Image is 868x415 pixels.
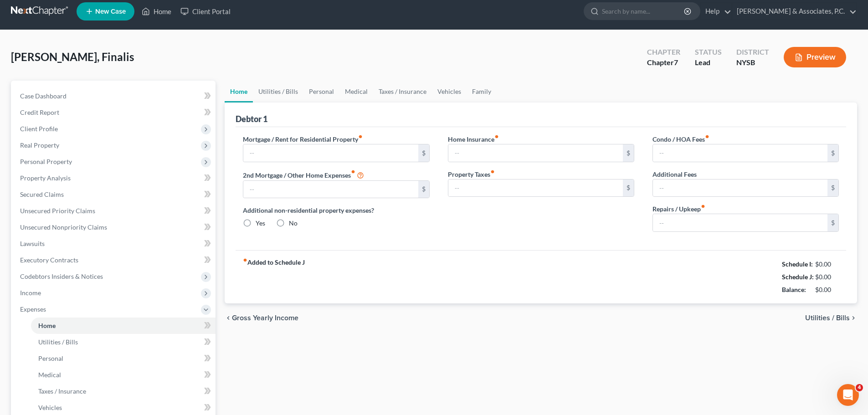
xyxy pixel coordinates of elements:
label: 2nd Mortgage / Other Home Expenses [243,169,364,180]
label: Mortgage / Rent for Residential Property [243,134,363,144]
button: chevron_left Gross Yearly Income [225,314,298,322]
i: fiber_manual_record [701,204,705,209]
div: Debtor 1 [236,113,267,124]
a: Utilities / Bills [253,81,303,102]
a: Unsecured Nonpriority Claims [13,219,216,236]
a: Case Dashboard [13,88,216,104]
div: Chapter [647,47,680,57]
input: Search by name... [602,3,685,20]
span: Client Profile [20,125,58,133]
span: Property Analysis [20,174,71,182]
label: Condo / HOA Fees [652,134,709,144]
a: Property Analysis [13,170,216,186]
span: Unsecured Nonpriority Claims [20,223,107,231]
i: fiber_manual_record [705,134,709,139]
span: Case Dashboard [20,92,67,100]
button: Utilities / Bills chevron_right [805,314,857,322]
i: fiber_manual_record [351,169,355,174]
span: New Case [95,8,126,15]
span: Vehicles [38,404,62,411]
label: Property Taxes [448,169,495,179]
i: chevron_left [225,314,232,322]
input: -- [448,179,623,197]
span: Gross Yearly Income [232,314,298,322]
span: Lawsuits [20,240,45,247]
a: Client Portal [176,3,235,20]
i: fiber_manual_record [490,169,495,174]
div: $ [827,179,838,197]
label: Additional Fees [652,169,697,179]
span: Utilities / Bills [38,338,78,346]
a: Executory Contracts [13,252,216,268]
a: Home [31,318,216,334]
div: $ [418,181,429,198]
span: 4 [856,384,863,391]
a: Taxes / Insurance [373,81,432,102]
label: Home Insurance [448,134,499,144]
a: [PERSON_NAME] & Associates, P.C. [732,3,857,20]
span: Home [38,322,56,329]
i: chevron_right [850,314,857,322]
i: fiber_manual_record [358,134,363,139]
strong: Schedule I: [782,260,813,268]
a: Vehicles [432,81,467,102]
span: Expenses [20,305,46,313]
input: -- [243,181,418,198]
strong: Added to Schedule J [243,258,305,296]
strong: Balance: [782,286,806,293]
a: Lawsuits [13,236,216,252]
label: Additional non-residential property expenses? [243,205,429,215]
a: Help [701,3,731,20]
div: Chapter [647,57,680,68]
input: -- [653,144,827,162]
div: $0.00 [815,285,839,294]
a: Medical [31,367,216,383]
span: Income [20,289,41,297]
a: Medical [339,81,373,102]
iframe: Intercom live chat [837,384,859,406]
div: $0.00 [815,260,839,269]
span: Personal Property [20,158,72,165]
div: $ [418,144,429,162]
a: Credit Report [13,104,216,121]
span: 7 [674,58,678,67]
a: Personal [31,350,216,367]
span: [PERSON_NAME], Finalis [11,50,134,63]
div: $ [623,179,634,197]
div: $ [827,144,838,162]
div: NYSB [736,57,769,68]
a: Utilities / Bills [31,334,216,350]
a: Family [467,81,497,102]
div: Status [695,47,722,57]
i: fiber_manual_record [243,258,247,262]
span: Secured Claims [20,190,64,198]
div: $ [623,144,634,162]
span: Taxes / Insurance [38,387,86,395]
label: Yes [256,219,265,228]
div: District [736,47,769,57]
span: Real Property [20,141,59,149]
span: Credit Report [20,108,59,116]
a: Home [225,81,253,102]
a: Secured Claims [13,186,216,203]
input: -- [653,214,827,231]
strong: Schedule J: [782,273,814,281]
div: Lead [695,57,722,68]
a: Unsecured Priority Claims [13,203,216,219]
label: Repairs / Upkeep [652,204,705,214]
input: -- [448,144,623,162]
input: -- [653,179,827,197]
span: Personal [38,354,63,362]
label: No [289,219,298,228]
a: Personal [303,81,339,102]
button: Preview [784,47,846,67]
input: -- [243,144,418,162]
i: fiber_manual_record [494,134,499,139]
span: Executory Contracts [20,256,78,264]
a: Home [137,3,176,20]
span: Utilities / Bills [805,314,850,322]
div: $ [827,214,838,231]
div: $0.00 [815,272,839,282]
span: Medical [38,371,61,379]
span: Unsecured Priority Claims [20,207,95,215]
